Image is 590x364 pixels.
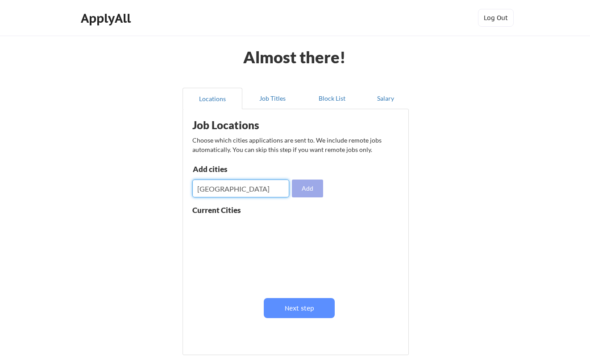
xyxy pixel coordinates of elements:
button: Job Titles [242,88,302,109]
button: Locations [183,88,242,109]
div: Choose which cities applications are sent to. We include remote jobs automatically. You can skip ... [192,135,398,154]
button: Block List [302,88,362,109]
div: ApplyAll [81,11,133,26]
button: Salary [362,88,409,109]
div: Job Locations [192,120,305,131]
button: Add [292,180,323,197]
div: Current Cities [192,206,260,214]
div: Add cities [193,165,285,173]
button: Next step [264,298,335,318]
div: Almost there! [233,49,357,65]
input: Type here... [192,180,289,197]
button: Log Out [478,9,514,27]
